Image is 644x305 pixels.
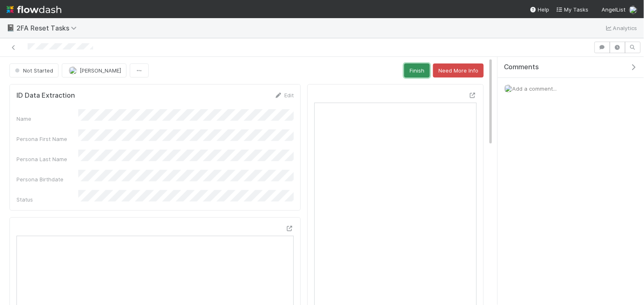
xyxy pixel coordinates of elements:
span: 2FA Reset Tasks [16,24,81,32]
span: [PERSON_NAME] [80,67,121,74]
button: Need More Info [433,63,484,77]
span: 📓 [7,24,15,31]
a: Analytics [605,23,637,33]
a: My Tasks [556,5,589,14]
a: Edit [274,92,294,99]
img: avatar_5d51780c-77ad-4a9d-a6ed-b88b2c284079.png [69,66,77,75]
span: Not Started [13,67,53,74]
button: Not Started [9,63,59,77]
button: [PERSON_NAME] [62,63,126,77]
span: My Tasks [556,6,589,13]
img: avatar_5d51780c-77ad-4a9d-a6ed-b88b2c284079.png [629,6,637,14]
div: Status [16,195,78,204]
div: Persona First Name [16,135,78,143]
div: Name [16,115,78,123]
div: Persona Last Name [16,155,78,163]
button: Finish [404,63,430,77]
img: avatar_5d51780c-77ad-4a9d-a6ed-b88b2c284079.png [504,84,513,93]
div: Help [530,5,550,14]
h5: ID Data Extraction [16,91,75,100]
div: Persona Birthdate [16,175,78,183]
span: AngelList [602,6,626,13]
span: Comments [504,63,539,71]
span: Add a comment... [513,85,557,92]
img: logo-inverted-e16ddd16eac7371096b0.svg [7,2,61,16]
